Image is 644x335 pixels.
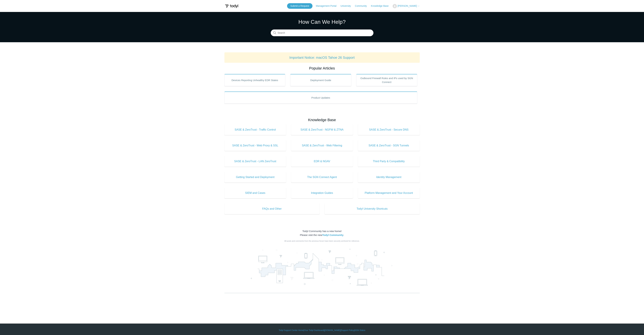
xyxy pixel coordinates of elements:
[296,144,348,148] span: SASE & ZeroTrust - Web Filtering
[296,175,348,179] span: The SGN Connect Agent
[224,3,239,9] img: Todyl Support Center Help Center home page
[358,124,420,135] a: SASE & ZeroTrust - Secure DNS
[291,188,353,198] a: Integration Guides
[229,207,315,211] span: FAQs and Other
[371,4,392,8] a: Knowledge Base
[296,191,348,195] span: Integration Guides
[224,92,417,104] a: Product Updates
[224,140,286,151] a: SASE & ZeroTrust - Web Proxy & SSL
[289,56,355,59] a: Important Notice: macOS Tahoe 26 Support
[224,156,286,167] a: SASE & ZeroTrust - LAN ZeroTrust
[229,144,281,148] span: SASE & ZeroTrust - Web Proxy & SSL
[340,4,354,8] a: University
[358,172,420,183] a: Identity Management
[296,159,348,163] span: EDR & NGAV
[279,329,304,332] a: Todyl Support Center Home
[363,144,415,148] span: SASE & ZeroTrust - SGN Tunnels
[229,128,281,132] span: SASE & ZeroTrust - Traffic Control
[330,207,415,211] span: Todyl University Shortcuts
[355,4,370,8] a: Community
[363,159,415,163] span: Third Party & Compatibility
[324,329,341,332] a: [DOMAIN_NAME]
[358,156,420,167] a: Third Party & Compatibility
[287,3,312,9] a: Submit a Request
[356,74,417,86] a: Outbound Firewall Rules and IPs used by SGN Connect
[224,329,420,332] div: | | | |
[325,203,420,214] a: Todyl University Shortcuts
[224,188,286,198] a: SIEM and Cases
[341,329,354,332] a: Support Policy
[322,234,343,236] a: Todyl Community
[229,159,281,163] span: SASE & ZeroTrust - LAN ZeroTrust
[393,4,420,8] button: [PERSON_NAME]
[363,128,415,132] span: SASE & ZeroTrust - Secure DNS
[229,191,281,195] span: SIEM and Cases
[229,175,281,179] span: Getting Started and Deployment
[291,156,353,167] a: EDR & NGAV
[304,329,324,332] a: Your Todyl Dashboard
[398,5,417,7] span: [PERSON_NAME]
[224,240,420,242] div: All posts and comments from the previous forum have been securely archived for reference.
[224,172,286,183] a: Getting Started and Deployment
[358,140,420,151] a: SASE & ZeroTrust - SGN Tunnels
[355,329,365,332] a: SGN Status
[316,4,340,8] a: Management Portal
[224,117,420,123] h2: Knowledge Base
[290,74,351,86] a: Deployment Guide
[271,18,373,26] h1: How Can We Help?
[291,124,353,135] a: SASE & ZeroTrust - NGFW & ZTNA
[271,30,373,36] input: Search
[224,124,286,135] a: SASE & ZeroTrust - Traffic Control
[291,172,353,183] a: The SGN Connect Agent
[291,140,353,151] a: SASE & ZeroTrust - Web Filtering
[358,188,420,198] a: Platform Management and Your Account
[224,203,320,214] a: FAQs and Other
[224,65,420,71] h2: Popular Articles
[224,229,420,237] div: Todyl Community has a new home! Please visit the new .
[363,175,415,179] span: Identity Management
[296,128,348,132] span: SASE & ZeroTrust - NGFW & ZTNA
[224,74,285,86] a: Devices Reporting Unhealthy EDR States
[363,191,415,195] span: Platform Management and Your Account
